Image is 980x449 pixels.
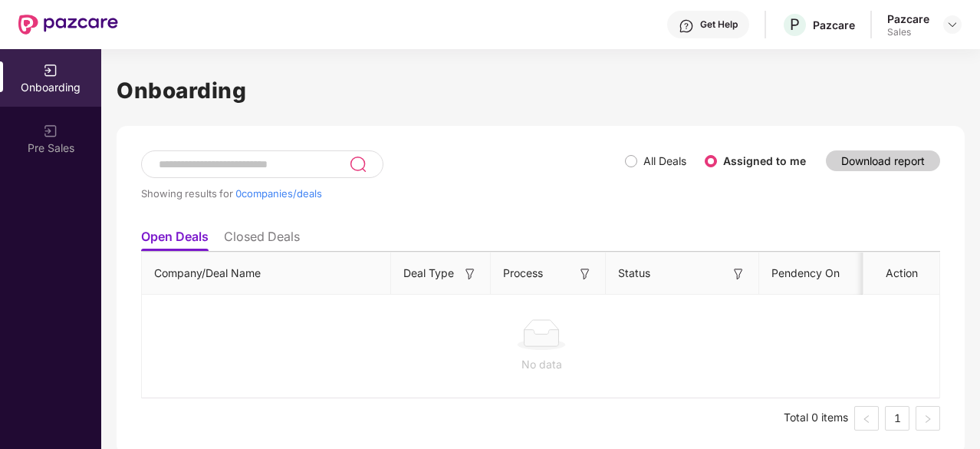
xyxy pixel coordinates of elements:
[887,26,929,38] div: Sales
[349,155,367,173] img: svg+xml;base64,PHN2ZyB3aWR0aD0iMjQiIGhlaWdodD0iMjUiIHZpZXdCb3g9IjAgMCAyNCAyNSIgZmlsbD0ibm9uZSIgeG...
[790,15,800,34] span: P
[854,406,879,431] li: Previous Page
[923,414,932,424] span: right
[723,154,806,167] label: Assigned to me
[142,253,391,295] th: Company/Deal Name
[224,229,300,251] li: Closed Deals
[731,266,746,282] img: svg+xml;base64,PHN2ZyB3aWR0aD0iMTYiIGhlaWdodD0iMTYiIHZpZXdCb3g9IjAgMCAxNiAxNiIgZmlsbD0ibm9uZSIgeG...
[854,406,879,431] button: left
[916,406,940,431] li: Next Page
[887,12,929,26] div: Pazcare
[117,74,965,107] h1: Onboarding
[813,18,855,32] div: Pazcare
[679,18,694,34] img: svg+xml;base64,PHN2ZyBpZD0iSGVscC0zMngzMiIgeG1sbnM9Imh0dHA6Ly93d3cudzMub3JnLzIwMDAvc3ZnIiB3aWR0aD...
[643,154,686,167] label: All Deals
[141,229,209,251] li: Open Deals
[618,265,650,282] span: Status
[826,150,940,171] button: Download report
[863,253,940,295] th: Action
[784,406,848,431] li: Total 0 items
[462,266,478,282] img: svg+xml;base64,PHN2ZyB3aWR0aD0iMTYiIGhlaWdodD0iMTYiIHZpZXdCb3g9IjAgMCAxNiAxNiIgZmlsbD0ibm9uZSIgeG...
[885,406,909,431] li: 1
[235,187,322,200] span: 0 companies/deals
[403,265,454,282] span: Deal Type
[771,265,840,282] span: Pendency On
[154,356,929,373] div: No data
[700,18,738,31] div: Get Help
[43,124,58,139] img: svg+xml;base64,PHN2ZyB3aWR0aD0iMjAiIGhlaWdodD0iMjAiIHZpZXdCb3g9IjAgMCAyMCAyMCIgZmlsbD0ibm9uZSIgeG...
[43,63,58,78] img: svg+xml;base64,PHN2ZyB3aWR0aD0iMjAiIGhlaWdodD0iMjAiIHZpZXdCb3g9IjAgMCAyMCAyMCIgZmlsbD0ibm9uZSIgeG...
[916,406,940,431] button: right
[503,265,543,282] span: Process
[946,18,959,31] img: svg+xml;base64,PHN2ZyBpZD0iRHJvcGRvd24tMzJ4MzIiIHhtbG5zPSJodHRwOi8vd3d3LnczLm9yZy8yMDAwL3N2ZyIgd2...
[577,266,593,282] img: svg+xml;base64,PHN2ZyB3aWR0aD0iMTYiIGhlaWdodD0iMTYiIHZpZXdCb3g9IjAgMCAxNiAxNiIgZmlsbD0ibm9uZSIgeG...
[862,414,871,424] span: left
[141,187,625,200] div: Showing results for
[18,15,118,35] img: New Pazcare Logo
[886,407,909,430] a: 1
